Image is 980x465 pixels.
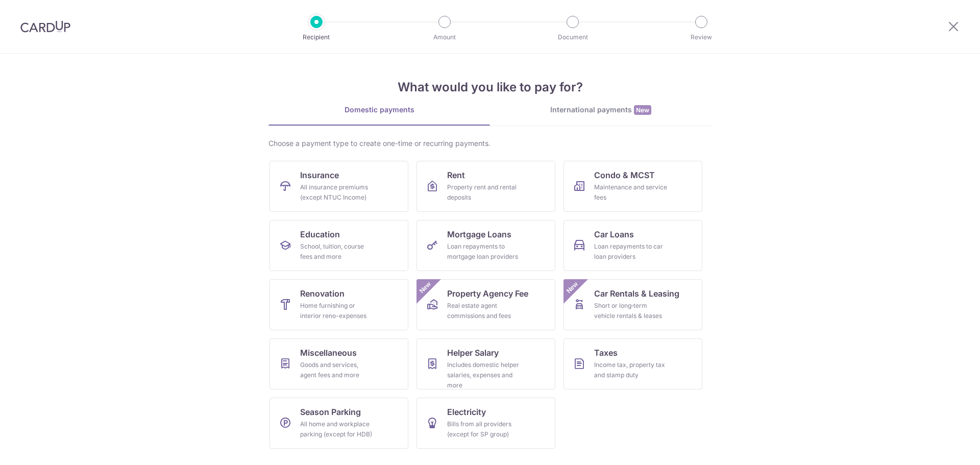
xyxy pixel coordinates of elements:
[447,360,521,390] div: Includes domestic helper salaries, expenses and more
[300,228,340,240] span: Education
[535,32,610,42] p: Document
[407,32,482,42] p: Amount
[269,398,408,449] a: Season ParkingAll home and workplace parking (except for HDB)
[490,105,712,115] div: International payments
[563,338,702,389] a: TaxesIncome tax, property tax and stamp duty
[300,287,345,300] span: Renovation
[300,406,361,418] span: Season Parking
[564,279,581,296] span: New
[269,220,408,271] a: EducationSchool, tuition, course fees and more
[416,161,555,212] a: RentProperty rent and rental deposits
[269,279,408,330] a: RenovationHome furnishing or interior reno-expenses
[594,301,668,321] div: Short or long‑term vehicle rentals & leases
[300,419,374,439] div: All home and workplace parking (except for HDB)
[300,241,374,262] div: School, tuition, course fees and more
[300,360,374,380] div: Goods and services, agent fees and more
[634,105,651,115] span: New
[447,169,465,181] span: Rent
[447,241,521,262] div: Loan repayments to mortgage loan providers
[594,182,668,203] div: Maintenance and service fees
[268,105,490,115] div: Domestic payments
[915,434,970,460] iframe: Opens a widget where you can find more information
[447,419,521,439] div: Bills from all providers (except for SP group)
[300,182,374,203] div: All insurance premiums (except NTUC Income)
[563,220,702,271] a: Car LoansLoan repayments to car loan providers
[563,161,702,212] a: Condo & MCSTMaintenance and service fees
[594,287,679,300] span: Car Rentals & Leasing
[664,32,739,42] p: Review
[594,347,618,359] span: Taxes
[416,220,555,271] a: Mortgage LoansLoan repayments to mortgage loan providers
[594,169,655,181] span: Condo & MCST
[279,32,354,42] p: Recipient
[300,301,374,321] div: Home furnishing or interior reno-expenses
[20,20,70,33] img: CardUp
[447,406,486,418] span: Electricity
[417,279,434,296] span: New
[300,347,357,359] span: Miscellaneous
[268,138,712,149] div: Choose a payment type to create one-time or recurring payments.
[594,360,668,380] div: Income tax, property tax and stamp duty
[563,279,702,330] a: Car Rentals & LeasingShort or long‑term vehicle rentals & leasesNew
[594,228,634,240] span: Car Loans
[416,338,555,389] a: Helper SalaryIncludes domestic helper salaries, expenses and more
[447,287,528,300] span: Property Agency Fee
[594,241,668,262] div: Loan repayments to car loan providers
[447,347,499,359] span: Helper Salary
[447,228,511,240] span: Mortgage Loans
[416,398,555,449] a: ElectricityBills from all providers (except for SP group)
[300,169,339,181] span: Insurance
[447,301,521,321] div: Real estate agent commissions and fees
[269,161,408,212] a: InsuranceAll insurance premiums (except NTUC Income)
[268,78,712,96] h4: What would you like to pay for?
[447,182,521,203] div: Property rent and rental deposits
[269,338,408,389] a: MiscellaneousGoods and services, agent fees and more
[416,279,555,330] a: Property Agency FeeReal estate agent commissions and feesNew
